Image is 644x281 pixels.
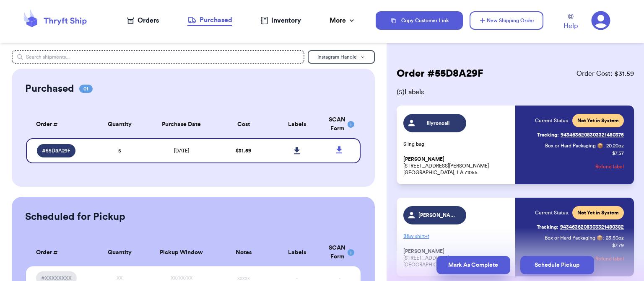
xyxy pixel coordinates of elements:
[403,229,510,243] p: B&w shirt
[577,117,619,124] span: Not Yet in System
[217,239,270,266] th: Notes
[403,248,444,255] span: [PERSON_NAME]
[146,239,217,266] th: Pickup Window
[146,111,217,138] th: Purchase Date
[612,150,624,157] p: $ 7.57
[317,54,357,59] span: Instagram Handle
[403,248,510,268] p: [STREET_ADDRESS] [GEOGRAPHIC_DATA]
[329,116,351,133] div: SCAN Form
[79,85,93,93] span: 01
[576,69,634,79] span: Order Cost: $ 31.59
[563,14,578,31] a: Help
[187,15,232,26] a: Purchased
[520,256,594,274] button: Schedule Pickup
[563,21,578,31] span: Help
[117,276,122,281] span: XX
[403,141,510,147] p: Sling bag
[236,148,251,153] span: $ 31.59
[470,11,543,30] button: New Shipping Order
[537,224,558,230] span: Tracking:
[270,111,324,138] th: Labels
[418,212,458,219] span: [PERSON_NAME].frame
[537,220,624,234] a: Tracking:9434636208303321480382
[127,15,159,26] a: Orders
[329,244,351,261] div: SCAN Form
[436,256,510,274] button: Mark As Complete
[537,131,559,138] span: Tracking:
[603,142,605,149] span: :
[26,111,93,138] th: Order #
[171,276,192,281] span: XX/XX/XX
[577,209,619,216] span: Not Yet in System
[397,87,634,97] span: ( 5 ) Labels
[330,15,356,26] div: More
[25,82,74,95] h2: Purchased
[296,276,298,281] span: -
[403,156,510,176] p: [STREET_ADDRESS][PERSON_NAME] [GEOGRAPHIC_DATA], LA 71055
[545,235,603,240] span: Box or Hard Packaging 📦
[25,210,125,224] h2: Scheduled for Pickup
[217,111,270,138] th: Cost
[418,120,458,126] span: lilyroncali
[376,11,463,30] button: Copy Customer Link
[595,157,624,176] button: Refund label
[606,142,624,149] span: 20.20 oz
[606,235,624,241] span: 23.50 oz
[603,235,604,241] span: :
[237,276,250,281] span: xxxxx
[93,111,146,138] th: Quantity
[42,147,70,154] span: # 55D8A29F
[308,50,375,64] button: Instagram Handle
[425,234,429,239] span: + 1
[535,209,569,216] span: Current Status:
[537,128,624,142] a: Tracking:9434636208303321480375
[397,67,483,80] h2: Order # 55D8A29F
[118,148,121,153] span: 5
[270,239,324,266] th: Labels
[612,242,624,249] p: $ 7.79
[339,276,340,281] span: -
[12,50,304,64] input: Search shipments...
[260,15,301,26] a: Inventory
[93,239,146,266] th: Quantity
[535,117,569,124] span: Current Status:
[403,156,444,162] span: [PERSON_NAME]
[187,15,232,25] div: Purchased
[174,148,189,153] span: [DATE]
[545,143,603,148] span: Box or Hard Packaging 📦
[26,239,93,266] th: Order #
